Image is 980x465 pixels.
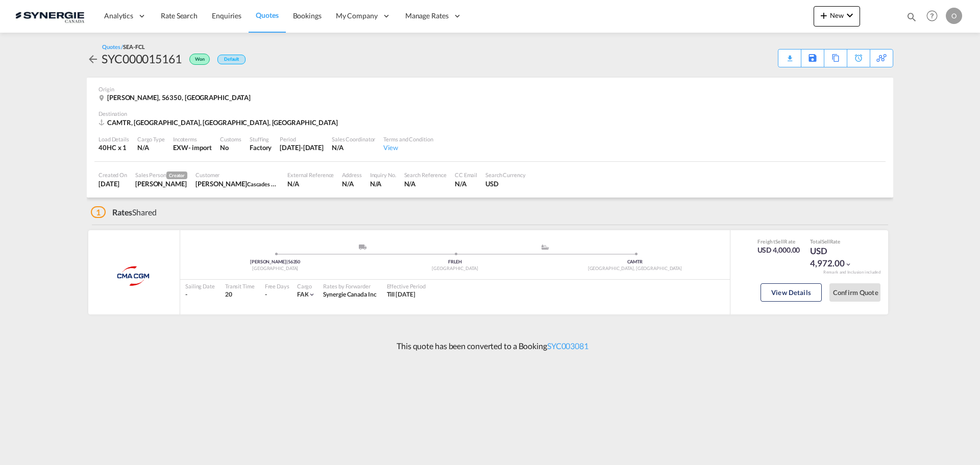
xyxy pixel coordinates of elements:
[195,179,279,188] div: Justin Tompkins
[365,265,545,272] div: [GEOGRAPHIC_DATA]
[822,238,830,244] span: Sell
[783,50,796,59] div: Quote PDF is not available at this time
[225,282,255,290] div: Transit Time
[485,179,526,188] div: USD
[323,290,376,298] span: Synergie Canada Inc
[404,179,447,188] div: N/A
[775,238,784,244] span: Sell
[220,143,241,152] div: No
[342,171,361,179] div: Address
[173,143,188,152] div: EXW
[810,238,861,245] div: Total Rate
[112,207,133,217] span: Rates
[391,340,589,352] p: This quote has been converted to a Booking
[547,341,589,351] a: SYC003081
[485,171,526,179] div: Search Currency
[829,283,880,302] button: Confirm Quote
[256,11,278,19] span: Quotes
[195,171,279,179] div: Customer
[923,7,946,26] div: Help
[166,172,187,179] span: Creator
[123,43,144,50] span: SEA-FCL
[99,110,881,117] div: Destination
[250,135,272,143] div: Stuffing
[137,143,165,152] div: N/A
[845,261,852,268] md-icon: icon-chevron-down
[287,179,334,188] div: N/A
[161,11,198,20] span: Rate Search
[280,135,324,143] div: Period
[107,93,251,102] span: [PERSON_NAME], 56350, [GEOGRAPHIC_DATA]
[810,245,861,270] div: USD 4,972.00
[135,179,187,188] div: Pablo Gomez Saldarriaga
[185,290,215,299] div: -
[104,11,133,21] span: Analytics
[365,259,545,265] div: FRLEH
[217,55,246,64] div: Default
[816,270,888,275] div: Remark and Inclusion included
[280,143,324,152] div: 31 Dec 2025
[102,51,182,67] div: SYC000015161
[185,265,365,272] div: [GEOGRAPHIC_DATA]
[102,43,145,51] div: Quotes /SEA-FCL
[288,259,301,264] span: 56350
[91,207,157,218] div: Shared
[923,7,941,25] span: Help
[383,143,433,152] div: View
[455,179,477,188] div: N/A
[275,244,455,255] div: Pickup ModeService Type -
[91,206,106,218] span: 1
[297,290,309,298] span: FAK
[99,93,253,102] div: Allaire, 56350, France
[455,171,477,179] div: CC Email
[99,179,127,188] div: 30 Sep 2025
[173,135,212,143] div: Incoterms
[135,171,187,179] div: Sales Person
[195,56,207,66] span: Won
[247,180,301,188] span: Cascades Canada ULC
[814,6,860,27] button: icon-plus 400-fgNewicon-chevron-down
[783,51,796,59] md-icon: icon-download
[137,135,165,143] div: Cargo Type
[87,51,102,67] div: icon-arrow-left
[250,143,272,152] div: Factory Stuffing
[757,245,800,255] div: USD 4,000.00
[545,259,725,265] div: CAMTR
[99,135,129,143] div: Load Details
[250,259,288,264] span: [PERSON_NAME]
[332,143,375,152] div: N/A
[387,290,415,299] div: Till 31 Dec 2025
[225,290,255,299] div: 20
[108,263,160,289] img: CMA CGM
[946,8,962,24] div: O
[99,143,129,152] div: 40HC x 1
[220,135,241,143] div: Customs
[818,9,830,21] md-icon: icon-plus 400-fg
[545,265,725,272] div: [GEOGRAPHIC_DATA], [GEOGRAPHIC_DATA]
[99,171,127,179] div: Created On
[332,135,375,143] div: Sales Coordinator
[359,244,366,250] img: road
[323,282,376,290] div: Rates by Forwarder
[370,179,396,188] div: N/A
[265,290,267,299] div: -
[323,290,376,299] div: Synergie Canada Inc
[99,118,340,127] div: CAMTR, Montreal, QC, North America
[15,5,84,28] img: 1f56c880d42311ef80fc7dca854c8e59.png
[308,291,315,298] md-icon: icon-chevron-down
[185,282,215,290] div: Sailing Date
[370,171,396,179] div: Inquiry No.
[342,179,361,188] div: N/A
[286,259,288,264] span: |
[818,11,856,19] span: New
[287,171,334,179] div: External Reference
[336,11,378,21] span: My Company
[906,11,917,22] md-icon: icon-magnify
[297,282,316,290] div: Cargo
[757,238,800,245] div: Freight Rate
[539,244,551,250] md-icon: assets/icons/custom/ship-fill.svg
[383,135,433,143] div: Terms and Condition
[801,50,824,67] div: Save As Template
[182,51,212,67] div: Won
